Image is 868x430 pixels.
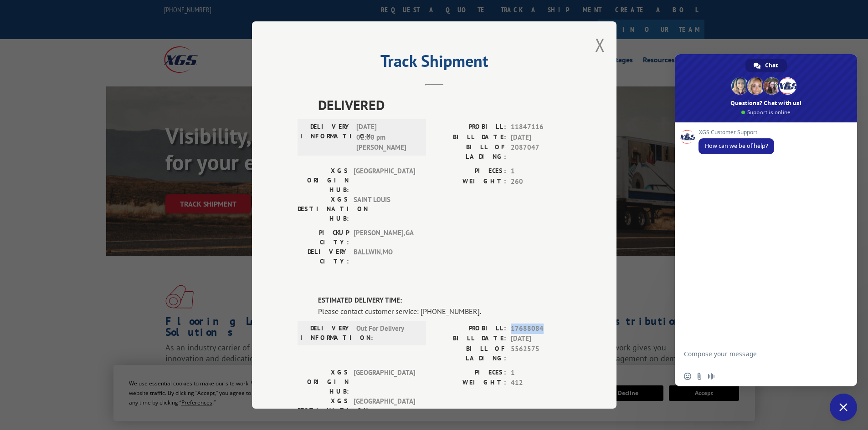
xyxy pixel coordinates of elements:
span: 17688084 [511,324,571,334]
label: PICKUP CITY: [298,228,349,247]
label: BILL DATE: [434,334,506,344]
label: DELIVERY CITY: [298,247,349,266]
span: Insert an emoji [684,373,691,380]
textarea: Compose your message... [684,350,828,366]
div: Chat [745,59,787,72]
div: Close chat [830,394,857,421]
span: 260 [511,177,571,187]
label: BILL OF LADING: [434,142,506,162]
span: How can we be of help? [705,142,768,150]
span: BALLWIN , MO [354,247,415,266]
label: BILL OF LADING: [434,344,506,363]
div: Please contact customer service: [PHONE_NUMBER]. [318,306,571,317]
label: DELIVERY INFORMATION: [300,122,352,153]
span: [GEOGRAPHIC_DATA] [354,396,415,425]
span: XGS Customer Support [699,129,774,136]
span: 11847116 [511,122,571,132]
label: PROBILL: [434,324,506,334]
span: DELIVERED [318,95,571,115]
span: 1 [511,368,571,378]
label: DELIVERY INFORMATION: [300,324,352,343]
label: XGS DESTINATION HUB: [298,396,349,425]
label: XGS ORIGIN HUB: [298,368,349,396]
label: XGS ORIGIN HUB: [298,166,349,195]
label: BILL DATE: [434,132,506,143]
label: PROBILL: [434,122,506,132]
span: [DATE] [511,132,571,143]
label: ESTIMATED DELIVERY TIME: [318,295,571,306]
label: PIECES: [434,368,506,378]
span: [GEOGRAPHIC_DATA] [354,368,415,396]
label: WEIGHT: [434,378,506,388]
button: Close modal [595,33,605,57]
label: PIECES: [434,166,506,177]
span: Out For Delivery [356,324,418,343]
span: SAINT LOUIS [354,195,415,223]
span: Send a file [696,373,703,380]
span: 412 [511,378,571,388]
span: [PERSON_NAME] , GA [354,228,415,247]
span: [DATE] 02:00 pm [PERSON_NAME] [356,122,418,153]
span: [DATE] [511,334,571,344]
span: 1 [511,166,571,177]
span: Audio message [708,373,715,380]
span: 2087047 [511,142,571,162]
label: WEIGHT: [434,177,506,187]
span: 5562575 [511,344,571,363]
span: [GEOGRAPHIC_DATA] [354,166,415,195]
label: XGS DESTINATION HUB: [298,195,349,223]
h2: Track Shipment [298,55,571,72]
span: Chat [765,59,778,72]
